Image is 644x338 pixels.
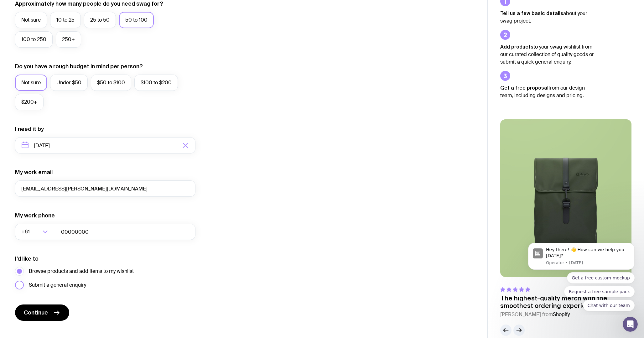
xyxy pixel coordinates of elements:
[500,85,548,91] strong: Get a free proposal
[15,75,47,91] label: Not sure
[84,12,116,28] label: 25 to 50
[29,281,86,289] span: Submit a general enquiry
[500,43,594,66] p: to your swag wishlist from our curated collection of quality goods or submit a quick general enqu...
[500,294,631,309] p: The highest-quality merch with the smoothest ordering experience.
[15,169,53,176] label: My work email
[56,31,81,48] label: 250+
[500,10,563,16] strong: Tell us a few basic details
[21,224,31,240] span: +61
[119,12,154,28] label: 50 to 100
[31,224,41,240] input: Search for option
[15,94,44,110] label: $200+
[15,212,55,219] label: My work phone
[500,9,594,25] p: about your swag project.
[50,12,81,28] label: 10 to 25
[55,224,195,240] input: 0400123456
[500,84,594,99] p: from our design team, including designs and pricing.
[91,75,131,91] label: $50 to $100
[24,309,48,316] span: Continue
[15,63,143,70] label: Do you have a rough budget in mind per person?
[29,268,134,275] span: Browse products and add items to my wishlist
[15,12,47,28] label: Not sure
[50,75,88,91] label: Under $50
[15,255,39,263] label: I’d like to
[15,224,55,240] div: Search for option
[15,304,69,321] button: Continue
[519,237,644,315] iframe: Intercom notifications message
[15,137,195,153] input: Select a target date
[15,31,53,48] label: 100 to 250
[134,75,178,91] label: $100 to $200
[553,311,570,318] span: Shopify
[15,125,44,133] label: I need it by
[623,317,638,332] iframe: Intercom live chat
[500,311,631,318] cite: [PERSON_NAME] from
[500,44,533,49] strong: Add products
[15,180,195,197] input: you@email.com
